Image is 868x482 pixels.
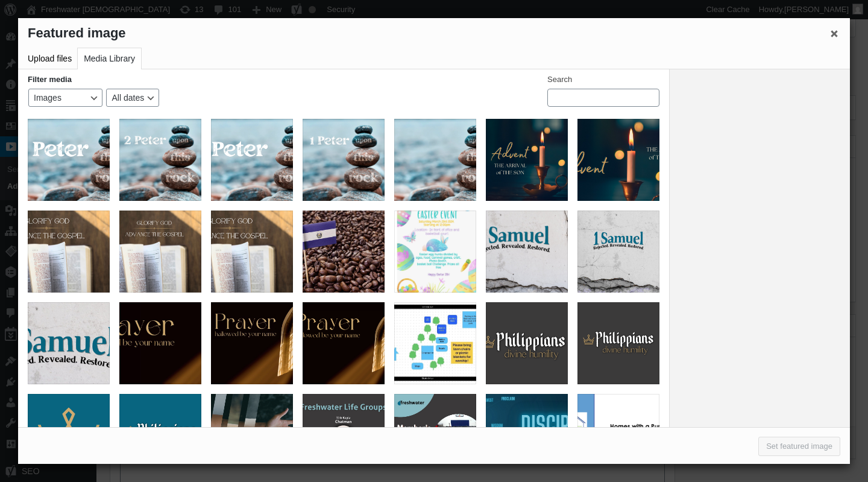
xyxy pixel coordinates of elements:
[389,389,481,481] li: MembersMeeting22623
[206,206,298,297] li: Glorify God Advance the Gospel (1)
[481,389,573,481] li: 1
[389,114,481,206] li: 1 Peter Graphic
[23,114,115,206] li: 1 Peter Graphic
[298,206,389,297] li: Screenshot-2024-05-06-13.25.40
[481,114,573,206] li: Advent 3
[298,297,389,389] li: 3-22
[758,437,840,456] button: Set featured image
[115,114,206,206] li: 2 Peter Graphic Social Media
[298,389,389,481] li: lifegroupleaderpics
[28,75,72,83] h2: Filter media
[206,297,298,389] li: prayerpod
[22,48,78,69] button: Upload files
[547,75,572,83] label: Search
[23,206,115,297] li: Glorify God Advance the Gospel
[23,297,115,389] li: 1 Samuel 2
[115,297,206,389] li: IMG_2541
[115,389,206,481] li: Philippians blue graphic squrae
[18,18,850,48] h1: Featured image
[206,389,298,481] li: Philippians official graphic horizontal
[573,389,664,481] li: Slide2
[389,206,481,297] li: Screenshot 2024-03-20 21.26.12
[573,297,664,389] li: Philippians grey graphic square
[206,114,298,206] li: 1 Peter Graphic
[573,114,664,206] li: Advent 1
[115,206,206,297] li: Glorify God Advance the Gospel square
[481,297,573,389] li: Philippians grey large graphic
[298,114,389,206] li: 1 Peter Graphic Square
[23,389,115,481] li: Philippians blue crown square
[573,206,664,297] li: 1 Samuel square
[77,48,142,69] button: Media Library
[481,206,573,297] li: 1 Samuel 2
[389,297,481,389] li: Elizabeth Ave Map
